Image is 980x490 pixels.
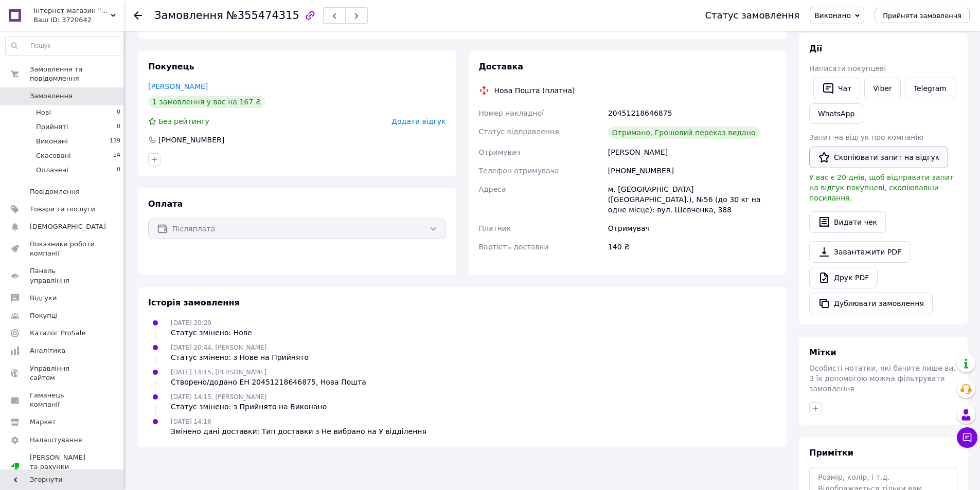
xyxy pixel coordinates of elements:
div: 140 ₴ [606,238,778,256]
button: Видати чек [809,211,886,233]
span: [DATE] 14:15, [PERSON_NAME] [171,393,266,401]
div: 20451218646875 [606,104,778,122]
span: 0 [117,122,120,132]
div: Статус змінено: з Прийнято на Виконано [171,402,327,412]
span: [DATE] 14:16 [171,418,211,425]
button: Прийняти замовлення [875,8,970,23]
span: Доставка [479,62,524,71]
span: Оплачені [36,166,68,175]
div: [PHONE_NUMBER] [606,161,778,180]
span: Каталог ProSale [30,329,85,338]
span: Нові [36,108,51,117]
input: Пошук [6,37,121,55]
span: Особисті нотатки, які бачите лише ви. З їх допомогою можна фільтрувати замовлення [809,364,956,393]
span: Виконано [814,11,851,20]
div: м. [GEOGRAPHIC_DATA] ([GEOGRAPHIC_DATA].), №56 (до 30 кг на одне місце): вул. Шевченка, 388 [606,180,778,219]
a: [PERSON_NAME] [148,82,208,90]
div: Ваш ID: 3720642 [33,15,123,25]
span: 0 [117,108,120,117]
span: Адреса [479,185,506,193]
span: Мітки [809,348,836,357]
a: Telegram [905,78,955,99]
span: Платник [479,224,511,232]
span: Історія замовлення [148,298,240,307]
span: 139 [110,137,120,146]
span: №355474315 [226,9,299,22]
span: Примітки [809,448,853,458]
span: Товари та послуги [30,205,95,214]
div: [PHONE_NUMBER] [157,135,225,145]
span: Без рейтингу [158,117,209,125]
span: Маркет [30,418,56,427]
span: Оплата [148,199,183,209]
a: Viber [864,78,900,99]
div: [PERSON_NAME] [606,143,778,161]
span: 0 [117,166,120,175]
button: Чат [813,78,860,99]
span: Отримувач [479,148,521,156]
span: Замовлення [154,9,223,22]
a: Друк PDF [809,267,878,288]
span: [DATE] 14:15, [PERSON_NAME] [171,369,266,376]
div: Статус змінено: з Нове на Прийнято [171,352,309,362]
div: 1 замовлення у вас на 167 ₴ [148,96,265,108]
span: Прийняті [36,122,68,132]
div: Змінено дані доставки: Тип доставки з Не вибрано на У відділення [171,426,426,437]
div: Створено/додано ЕН 20451218646875, Нова Пошта [171,377,366,387]
span: 14 [113,151,120,160]
span: Прийняти замовлення [883,12,961,20]
span: Дії [809,44,822,53]
div: Отримувач [606,219,778,238]
span: У вас є 20 днів, щоб відправити запит на відгук покупцеві, скопіювавши посилання. [809,173,954,202]
button: Чат з покупцем [957,427,977,448]
span: Повідомлення [30,187,80,196]
span: Панель управління [30,266,95,285]
div: Нова Пошта (платна) [492,85,578,96]
span: Покупці [30,311,58,320]
a: WhatsApp [809,103,863,124]
span: [DATE] 20:29 [171,319,211,326]
span: Налаштування [30,435,82,445]
div: Отримано. Грошовий переказ видано [608,126,760,139]
span: Телефон отримувача [479,167,559,175]
span: Гаманець компанії [30,391,95,409]
div: Статус змінено: Нове [171,328,252,338]
a: Завантажити PDF [809,241,910,263]
span: Замовлення [30,92,73,101]
span: Виконані [36,137,68,146]
span: Управління сайтом [30,364,95,383]
span: Додати відгук [391,117,446,125]
span: Номер накладної [479,109,544,117]
span: Запит на відгук про компанію [809,133,923,141]
span: [PERSON_NAME] та рахунки [30,453,95,481]
span: Відгуки [30,294,57,303]
span: Статус відправлення [479,128,559,136]
span: Написати покупцеві [809,64,886,72]
span: Скасовані [36,151,71,160]
button: Скопіювати запит на відгук [809,147,948,168]
div: Статус замовлення [705,10,799,21]
button: Дублювати замовлення [809,293,933,314]
span: [DEMOGRAPHIC_DATA] [30,222,106,231]
span: Інтернет-магазин "Усмішка" [33,6,111,15]
span: [DATE] 20:44, [PERSON_NAME] [171,344,266,351]
span: Вартість доставки [479,243,549,251]
span: Аналітика [30,346,65,355]
div: Повернутися назад [134,10,142,21]
span: Замовлення та повідомлення [30,65,123,83]
span: Покупець [148,62,194,71]
span: Показники роботи компанії [30,240,95,258]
